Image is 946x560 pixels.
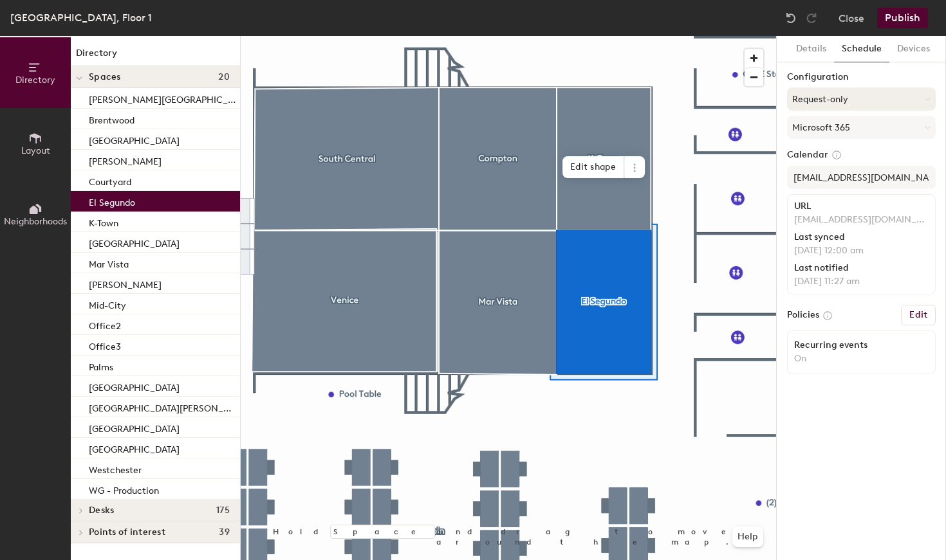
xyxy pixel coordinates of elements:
[71,46,240,66] h1: Directory
[787,166,936,189] input: Add calendar email
[89,132,180,147] p: [GEOGRAPHIC_DATA]
[89,296,126,311] p: Mid-City
[21,145,50,156] span: Layout
[89,379,180,393] p: [GEOGRAPHIC_DATA]
[787,72,936,82] label: Configuration
[89,235,180,249] p: [GEOGRAPHIC_DATA]
[834,36,889,62] button: Schedule
[89,91,237,105] p: [PERSON_NAME][GEOGRAPHIC_DATA]
[562,156,624,178] span: Edit shape
[794,263,929,273] div: Last notified
[839,8,864,28] button: Close
[889,36,938,62] button: Devices
[89,420,180,435] p: [GEOGRAPHIC_DATA]
[89,276,162,291] p: [PERSON_NAME]
[787,310,819,320] label: Policies
[732,527,763,547] button: Help
[794,340,929,350] div: Recurring events
[784,12,797,24] img: Undo
[794,214,929,226] p: [EMAIL_ADDRESS][DOMAIN_NAME]
[805,12,818,24] img: Redo
[794,232,929,242] div: Last synced
[89,461,142,476] p: Westchester
[89,173,131,188] p: Courtyard
[89,152,162,167] p: [PERSON_NAME]
[89,214,118,229] p: K-Town
[219,527,230,537] span: 39
[89,194,135,208] p: El Segundo
[89,72,121,82] span: Spaces
[216,505,230,516] span: 175
[794,245,929,257] p: [DATE] 12:00 am
[89,317,121,332] p: Office2
[10,10,152,26] div: [GEOGRAPHIC_DATA], Floor 1
[218,72,230,82] span: 20
[89,338,121,352] p: Office3
[89,111,134,126] p: Brentwood
[787,116,936,139] button: Microsoft 365
[909,310,927,320] h6: Edit
[89,358,113,373] p: Palms
[89,527,165,537] span: Points of interest
[787,149,936,161] label: Calendar
[89,440,180,455] p: [GEOGRAPHIC_DATA]
[794,276,929,287] p: [DATE] 11:27 am
[4,216,67,227] span: Neighborhoods
[15,75,55,86] span: Directory
[787,87,936,111] button: Request-only
[794,353,929,365] p: On
[794,201,929,212] div: URL
[788,36,834,62] button: Details
[89,399,237,414] p: [GEOGRAPHIC_DATA][PERSON_NAME]
[89,255,129,270] p: Mar Vista
[901,305,936,325] button: Edit
[89,505,114,516] span: Desks
[877,8,928,28] button: Publish
[89,482,159,496] p: WG - Production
